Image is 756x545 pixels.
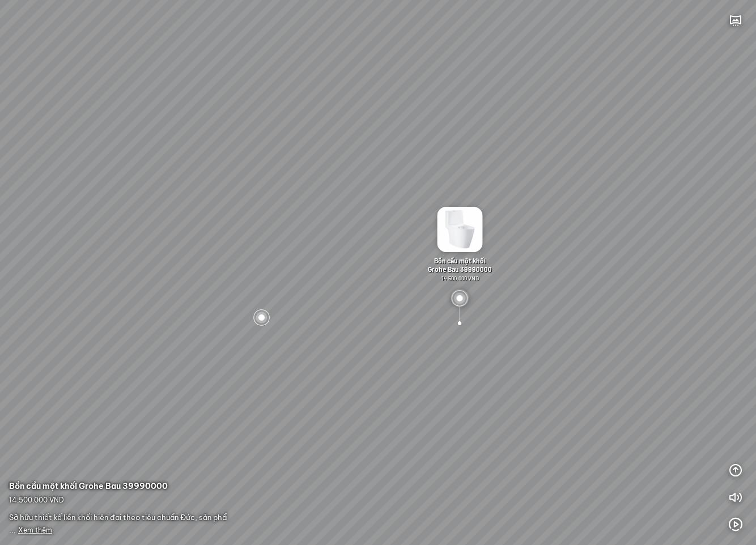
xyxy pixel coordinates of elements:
[437,207,482,252] img: bon_cau_grohe_3_HY7R6ZGAWYHE_thumbnail.jpg
[18,526,52,534] span: Xem thêm
[441,275,479,282] span: 14.500.000 VND
[451,289,469,307] img: vtourskin.png
[9,525,52,534] span: ...
[428,257,492,273] span: Bồn cầu một khối Grohe Bau 39990000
